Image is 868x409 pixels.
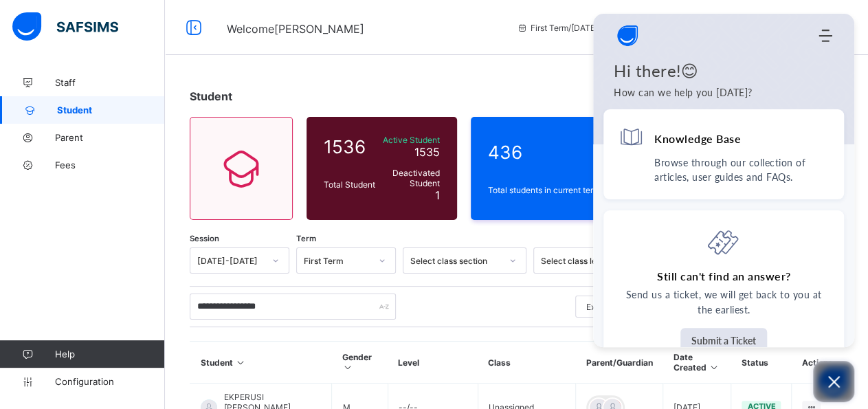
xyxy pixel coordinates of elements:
h1: Hi there!😊 [614,60,834,81]
span: Active Student [382,135,440,145]
img: safsims [12,12,118,41]
span: 1535 [414,145,440,159]
div: Total Student [320,176,379,193]
span: Welcome [PERSON_NAME] [227,22,364,36]
span: Total students in current term [488,185,604,195]
span: Export as [586,302,621,312]
div: Knowledge BaseBrowse through our collection of articles, user guides and FAQs. [603,109,844,199]
th: Status [731,342,792,384]
i: Sort in Ascending Order [342,362,354,373]
span: Student [190,89,232,103]
p: How can we help you today? [614,85,834,100]
span: Configuration [55,376,164,387]
th: Actions [792,342,843,384]
span: 1 [435,188,440,202]
span: Fees [55,159,165,170]
span: 1536 [324,136,375,157]
p: Send us a ticket, we will get back to you at the earliest. [619,287,829,318]
span: session/term information [517,23,629,33]
i: Sort in Ascending Order [235,357,247,368]
div: Select class section [410,256,501,266]
i: Sort in Ascending Order [708,362,720,373]
p: Browse through our collection of articles, user guides and FAQs. [654,155,829,184]
button: Open asap [813,361,854,402]
span: 436 [488,142,604,163]
th: Date Created [663,342,731,384]
span: Parent [55,132,165,143]
h4: Still can't find an answer? [657,269,791,284]
div: Select class level [541,256,611,266]
div: First Term [304,256,370,266]
th: Level [388,342,478,384]
span: Term [296,234,316,243]
span: Session [190,234,219,243]
th: Parent/Guardian [575,342,663,384]
span: Deactivated Student [382,168,440,188]
div: Modules Menu [816,29,834,43]
button: Submit a Ticket [680,328,767,353]
img: logo [614,22,641,49]
span: Staff [55,77,165,88]
th: Student [190,342,332,384]
th: Class [478,342,575,384]
span: Student [57,104,165,115]
h4: Knowledge Base [654,131,741,146]
span: Company logo [614,22,641,49]
div: [DATE]-[DATE] [197,256,264,266]
span: Help [55,349,164,360]
th: Gender [332,342,388,384]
